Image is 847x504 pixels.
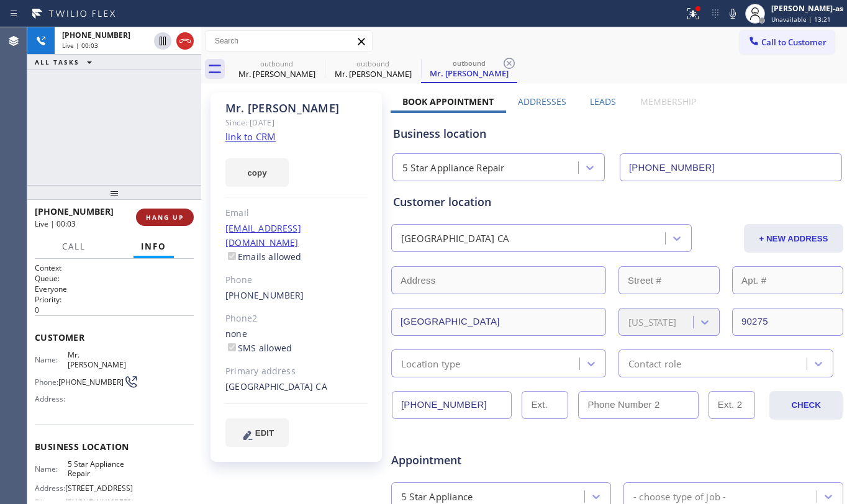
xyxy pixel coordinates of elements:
a: link to CRM [225,130,276,143]
div: 5 Star Appliance [401,489,473,503]
input: City [391,308,606,336]
div: outbound [326,59,420,68]
h1: Context [35,263,194,273]
input: Search [206,31,372,51]
div: Location type [401,356,461,371]
span: Call to Customer [761,37,827,48]
div: Primary address [225,364,368,379]
span: [PHONE_NUMBER] [58,377,124,387]
div: Mr. Sal [422,55,516,82]
input: Ext. 2 [709,391,755,419]
button: ALL TASKS [27,55,104,70]
div: Mr. [PERSON_NAME] [225,101,368,115]
button: CHECK [769,391,843,420]
span: 5 Star Appliance Repair [68,459,130,479]
span: Live | 00:03 [62,41,98,50]
button: + NEW ADDRESS [744,224,843,253]
span: Address: [35,394,68,403]
div: [GEOGRAPHIC_DATA] CA [401,232,509,246]
div: Mr. [PERSON_NAME] [230,68,324,79]
span: Info [141,241,166,252]
span: Live | 00:03 [35,218,76,229]
span: Business location [35,441,194,452]
div: Mr. Sal [326,55,420,83]
label: Emails allowed [225,251,302,263]
input: Emails allowed [228,252,236,260]
div: Customer location [393,194,841,210]
button: copy [225,158,289,187]
span: Customer [35,331,194,343]
button: Call to Customer [740,30,835,54]
h2: Queue: [35,273,194,284]
span: ALL TASKS [35,58,79,66]
span: Name: [35,355,68,364]
div: 5 Star Appliance Repair [402,161,505,175]
span: Name: [35,464,68,474]
span: [PHONE_NUMBER] [35,205,114,217]
input: Street # [618,266,720,294]
p: Everyone [35,284,194,294]
div: [GEOGRAPHIC_DATA] CA [225,380,368,394]
span: Appointment [391,452,540,469]
label: Membership [640,96,696,107]
button: Hold Customer [154,32,171,50]
span: HANG UP [146,213,184,222]
input: Apt. # [732,266,843,294]
input: Phone Number [392,391,512,419]
button: EDIT [225,418,289,447]
input: Ext. [522,391,568,419]
input: SMS allowed [228,343,236,351]
input: ZIP [732,308,843,336]
input: Phone Number [620,153,842,181]
div: Mr. [PERSON_NAME] [326,68,420,79]
span: [STREET_ADDRESS] [65,484,133,493]
a: [PHONE_NUMBER] [225,289,304,301]
span: Unavailable | 13:21 [771,15,831,24]
div: Contact role [628,356,681,371]
div: Email [225,206,368,220]
span: [PHONE_NUMBER] [62,30,130,40]
input: Phone Number 2 [578,391,698,419]
span: EDIT [255,428,274,438]
a: [EMAIL_ADDRESS][DOMAIN_NAME] [225,222,301,248]
div: - choose type of job - [633,489,726,503]
div: Business location [393,125,841,142]
span: Mr. [PERSON_NAME] [68,350,130,369]
div: outbound [230,59,324,68]
div: Mr. Sal [230,55,324,83]
div: Phone [225,273,368,287]
button: Hang up [176,32,194,50]
div: Mr. [PERSON_NAME] [422,68,516,79]
h2: Priority: [35,294,194,305]
label: Leads [590,96,616,107]
span: Address: [35,484,65,493]
div: Since: [DATE] [225,115,368,130]
p: 0 [35,305,194,315]
span: Phone: [35,377,58,387]
button: HANG UP [136,209,194,226]
button: Mute [724,5,741,22]
label: Book Appointment [402,96,494,107]
div: Phone2 [225,312,368,326]
input: Address [391,266,606,294]
span: Call [62,241,86,252]
button: Info [134,235,174,259]
div: outbound [422,58,516,68]
label: Addresses [518,96,566,107]
div: [PERSON_NAME]-as [771,3,843,14]
label: SMS allowed [225,342,292,354]
div: none [225,327,368,356]
button: Call [55,235,93,259]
